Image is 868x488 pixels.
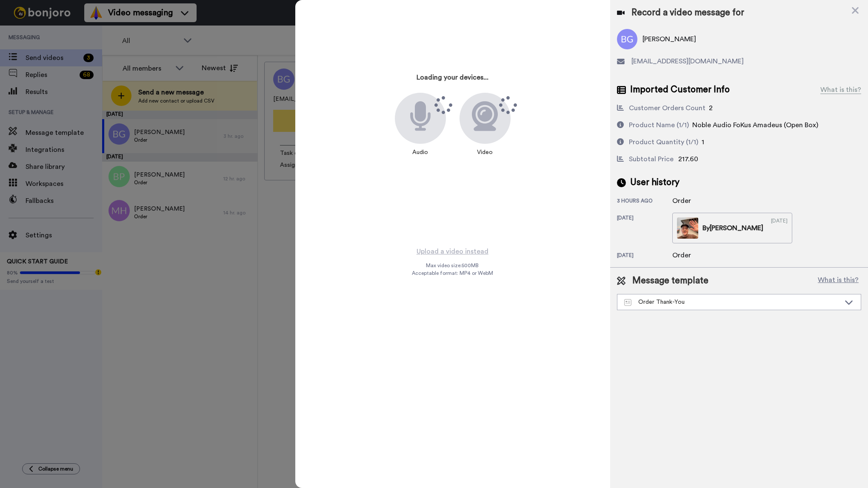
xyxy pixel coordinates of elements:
img: f7c7495a-b2d0-42e7-916e-3a38916b15ce-thumb.jpg [677,217,698,239]
button: Upload a video instead [414,246,491,257]
div: Video [473,144,497,161]
div: 3 hours ago [617,197,672,206]
div: Product Quantity (1/1) [629,137,698,147]
span: Noble Audio FoKus Amadeus (Open Box) [692,122,818,128]
div: What is this? [820,85,861,95]
div: [DATE] [617,252,672,260]
a: By[PERSON_NAME][DATE] [672,213,792,243]
div: Order [672,196,715,206]
div: Audio [408,144,432,161]
span: Message template [632,274,708,287]
div: Product Name (1/1) [629,120,689,130]
div: Subtotal Price [629,154,674,164]
span: [EMAIL_ADDRESS][DOMAIN_NAME] [631,56,744,66]
button: What is this? [815,274,861,287]
span: Imported Customer Info [630,83,730,96]
div: [DATE] [617,214,672,243]
span: Acceptable format: MP4 or WebM [412,270,493,277]
div: By [PERSON_NAME] [702,223,763,233]
span: 1 [702,139,704,146]
div: Order Thank-You [624,298,840,306]
div: Customer Orders Count [629,103,705,113]
img: Message-temps.svg [624,299,631,306]
div: Order [672,250,715,260]
span: 217.60 [678,156,698,163]
span: 2 [709,105,713,111]
span: Max video size: 500 MB [426,262,479,269]
span: User history [630,176,680,189]
h3: Loading your devices... [417,74,488,82]
div: [DATE] [771,217,788,239]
